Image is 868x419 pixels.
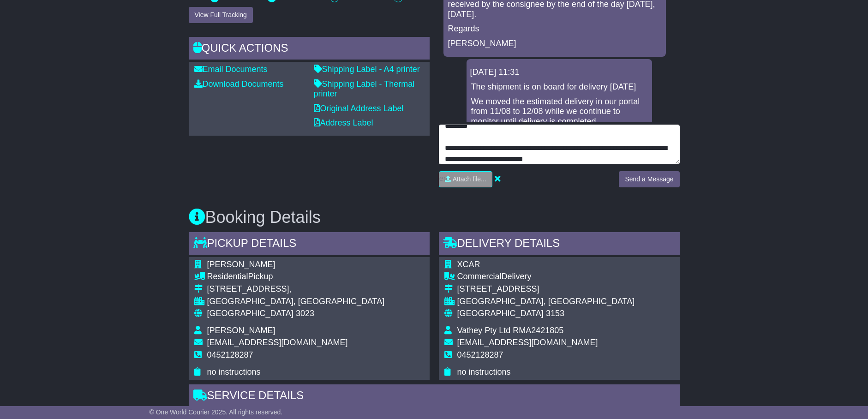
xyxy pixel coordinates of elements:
[207,272,385,282] div: Pickup
[207,338,348,347] span: [EMAIL_ADDRESS][DOMAIN_NAME]
[619,171,679,187] button: Send a Message
[457,284,635,294] div: [STREET_ADDRESS]
[194,65,268,74] a: Email Documents
[189,7,253,23] button: View Full Tracking
[207,367,261,377] span: no instructions
[457,272,502,281] span: Commercial
[457,260,480,269] span: XCAR
[448,39,661,49] p: [PERSON_NAME]
[207,260,275,269] span: [PERSON_NAME]
[471,97,647,127] p: We moved the estimated delivery in our portal from 11/08 to 12/08 while we continue to monitor un...
[457,297,635,307] div: [GEOGRAPHIC_DATA], [GEOGRAPHIC_DATA]
[189,37,430,62] div: Quick Actions
[470,67,648,78] div: [DATE] 11:31
[457,350,503,359] span: 0452128287
[296,309,314,318] span: 3023
[457,309,544,318] span: [GEOGRAPHIC_DATA]
[314,118,373,127] a: Address Label
[194,79,284,89] a: Download Documents
[207,350,253,359] span: 0452128287
[439,232,680,257] div: Delivery Details
[457,272,635,282] div: Delivery
[150,408,283,416] span: © One World Courier 2025. All rights reserved.
[207,309,293,318] span: [GEOGRAPHIC_DATA]
[207,297,385,307] div: [GEOGRAPHIC_DATA], [GEOGRAPHIC_DATA]
[207,326,275,335] span: [PERSON_NAME]
[314,104,404,113] a: Original Address Label
[207,284,385,294] div: [STREET_ADDRESS],
[546,309,564,318] span: 3153
[448,24,661,34] p: Regards
[471,82,647,92] p: The shipment is on board for delivery [DATE]
[314,79,415,99] a: Shipping Label - Thermal printer
[207,272,248,281] span: Residential
[189,384,680,409] div: Service Details
[189,232,430,257] div: Pickup Details
[457,338,598,347] span: [EMAIL_ADDRESS][DOMAIN_NAME]
[457,367,511,377] span: no instructions
[457,326,564,335] span: Vathey Pty Ltd RMA2421805
[314,65,420,74] a: Shipping Label - A4 printer
[189,208,680,227] h3: Booking Details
